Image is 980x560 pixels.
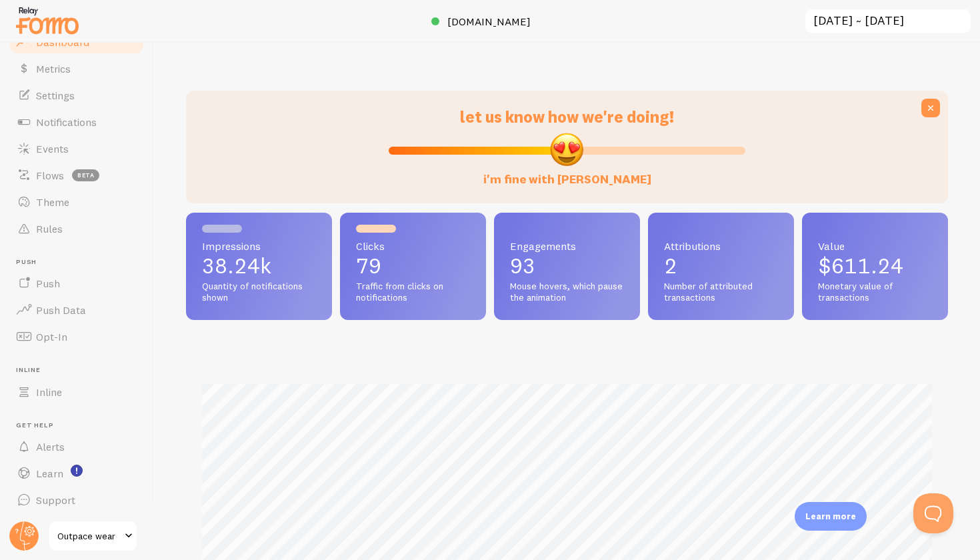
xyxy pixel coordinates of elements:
[664,241,778,251] span: Attributions
[8,379,145,405] a: Inline
[8,135,145,162] a: Events
[16,258,145,267] span: Push
[71,465,83,477] svg: <p>Watch New Feature Tutorials!</p>
[8,433,145,460] a: Alerts
[36,303,86,317] span: Push Data
[36,277,60,290] span: Push
[36,467,63,480] span: Learn
[36,62,71,75] span: Metrics
[818,253,903,279] span: $611.24
[664,281,778,304] span: Number of attributed transactions
[8,82,145,109] a: Settings
[72,169,99,181] span: beta
[8,55,145,82] a: Metrics
[36,115,97,129] span: Notifications
[57,528,121,544] span: Outpace wear
[483,159,651,187] label: i'm fine with [PERSON_NAME]
[510,281,624,304] span: Mouse hovers, which pause the animation
[36,222,63,235] span: Rules
[8,109,145,135] a: Notifications
[36,385,62,399] span: Inline
[8,297,145,323] a: Push Data
[805,510,856,523] p: Learn more
[8,270,145,297] a: Push
[16,366,145,375] span: Inline
[8,487,145,513] a: Support
[36,169,64,182] span: Flows
[16,421,145,430] span: Get Help
[549,131,585,167] img: emoji.png
[510,255,624,277] p: 93
[36,89,75,102] span: Settings
[202,255,316,277] p: 38.24k
[8,323,145,350] a: Opt-In
[8,460,145,487] a: Learn
[14,3,81,37] img: fomo-relay-logo-orange.svg
[460,107,674,127] span: let us know how we're doing!
[510,241,624,251] span: Engagements
[36,440,65,453] span: Alerts
[8,189,145,215] a: Theme
[48,520,138,552] a: Outpace wear
[795,502,867,531] div: Learn more
[913,493,953,533] iframe: Help Scout Beacon - Open
[356,241,470,251] span: Clicks
[202,241,316,251] span: Impressions
[36,493,75,507] span: Support
[36,330,67,343] span: Opt-In
[8,162,145,189] a: Flows beta
[36,195,69,209] span: Theme
[36,142,69,155] span: Events
[664,255,778,277] p: 2
[8,215,145,242] a: Rules
[356,281,470,304] span: Traffic from clicks on notifications
[818,241,932,251] span: Value
[202,281,316,304] span: Quantity of notifications shown
[818,281,932,304] span: Monetary value of transactions
[356,255,470,277] p: 79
